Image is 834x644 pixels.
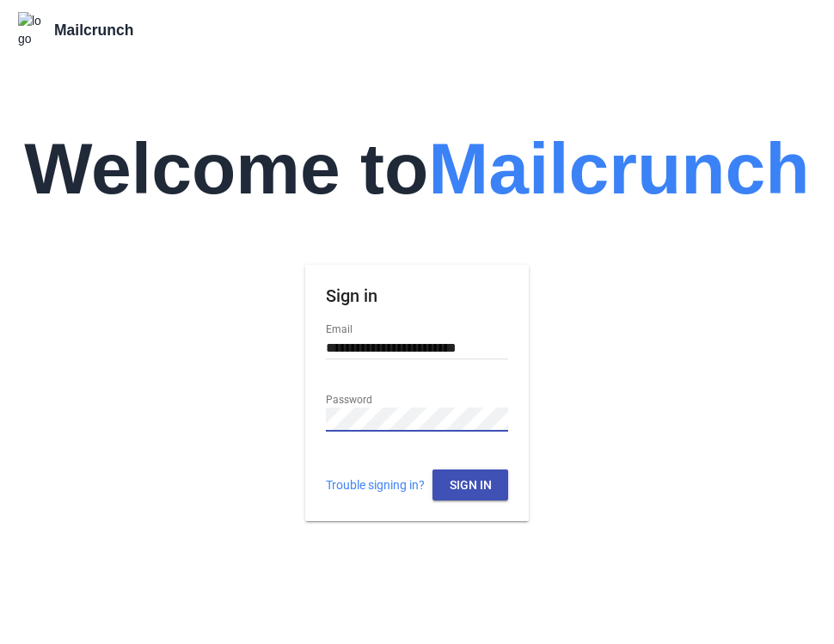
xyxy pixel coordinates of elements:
[432,469,508,500] button: Sign In
[326,478,425,492] a: Trouble signing in?
[18,12,42,48] img: logo
[24,48,809,205] h1: Welcome to
[54,20,133,41] span: Mailcrunch
[428,128,809,209] span: Mailcrunch
[326,285,509,320] h1: Sign in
